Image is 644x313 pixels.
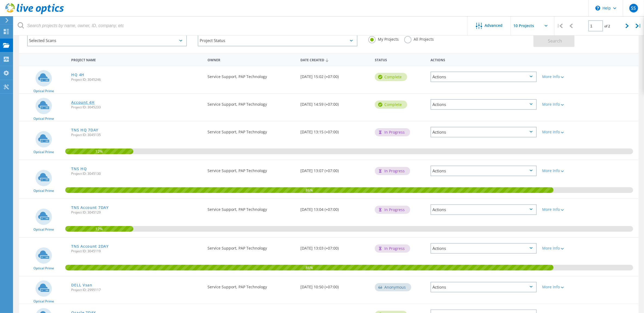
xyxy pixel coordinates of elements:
label: My Projects [368,36,399,41]
span: Optical Prime [33,300,54,303]
div: Actions [428,54,539,64]
div: More Info [542,246,586,250]
div: Complete [375,101,407,109]
div: Service Support, PAP Technology [205,160,298,178]
div: [DATE] 10:50 (+07:00) [298,276,372,294]
div: Actions [431,72,537,82]
input: Search projects by name, owner, ID, company, etc [14,16,468,35]
span: Project ID: 3045130 [71,172,202,175]
div: Service Support, PAP Technology [205,276,298,294]
span: Project ID: 3045135 [71,133,202,137]
span: Optical Prime [33,150,54,154]
div: Anonymous [375,283,411,291]
div: | [554,16,566,36]
div: Complete [375,73,407,81]
span: Project ID: 2995117 [71,288,202,292]
div: More Info [542,208,586,211]
span: Optical Prime [33,189,54,192]
span: Project ID: 3045129 [71,211,202,214]
div: [DATE] 15:02 (+07:00) [298,66,372,84]
div: Date Created [298,54,372,65]
div: More Info [542,75,586,79]
div: More Info [542,130,586,134]
div: In Progress [375,206,410,214]
span: Search [548,38,562,44]
div: Status [372,54,428,64]
a: DELL Vsan [71,283,92,287]
a: Account 4H [71,101,95,104]
span: 12% [65,149,133,153]
div: In Progress [375,244,410,253]
div: More Info [542,285,586,289]
div: More Info [542,169,586,173]
div: Actions [431,204,537,215]
a: TNS HQ 7DAY [71,128,98,132]
span: 12% [65,226,133,231]
div: Actions [431,282,537,292]
div: [DATE] 14:59 (+07:00) [298,94,372,112]
span: Optical Prime [33,117,54,120]
span: of 2 [604,24,610,28]
div: Project Status [198,35,357,46]
div: Actions [431,127,537,137]
a: Live Optics Dashboard [5,11,64,15]
div: In Progress [375,167,410,175]
span: Project ID: 3045233 [71,106,202,109]
svg: \n [595,6,600,11]
div: [DATE] 13:15 (+07:00) [298,121,372,139]
a: TNS Account 7DAY [71,206,108,209]
span: Project ID: 3045119 [71,250,202,253]
span: SS [631,6,636,10]
span: Project ID: 3045246 [71,78,202,81]
a: TNS HQ [71,167,87,171]
span: Optical Prime [33,89,54,93]
div: [DATE] 13:07 (+07:00) [298,160,372,178]
span: Optical Prime [33,267,54,270]
div: Service Support, PAP Technology [205,121,298,139]
div: Selected Scans [27,35,187,46]
div: | [633,16,644,36]
span: Optical Prime [33,228,54,231]
span: 86% [65,265,554,270]
span: 86% [65,187,554,192]
div: Actions [431,166,537,176]
div: Actions [431,99,537,110]
div: In Progress [375,128,410,136]
button: Search [533,35,574,47]
label: All Projects [404,36,434,41]
div: Service Support, PAP Technology [205,238,298,256]
div: Actions [431,243,537,254]
div: Project Name [68,54,205,64]
div: Owner [205,54,298,64]
div: Service Support, PAP Technology [205,94,298,112]
span: Advanced [485,24,503,27]
div: Service Support, PAP Technology [205,199,298,217]
div: Service Support, PAP Technology [205,66,298,84]
div: More Info [542,102,586,106]
a: TNS Account 2DAY [71,244,108,248]
div: [DATE] 13:03 (+07:00) [298,238,372,256]
a: HQ 4H [71,73,84,77]
div: [DATE] 13:04 (+07:00) [298,199,372,217]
